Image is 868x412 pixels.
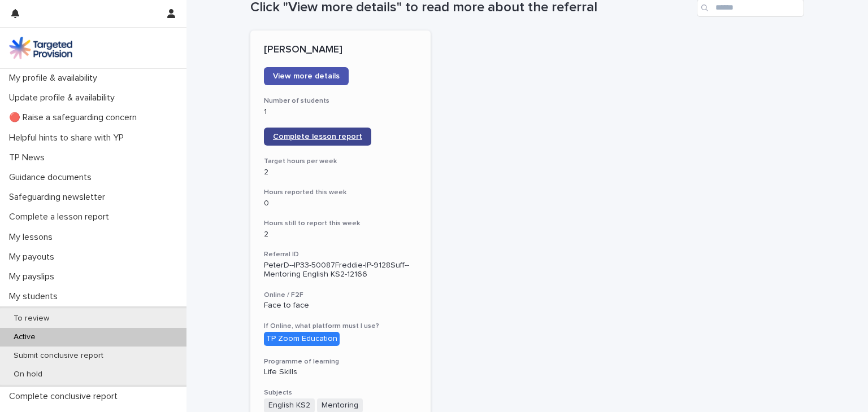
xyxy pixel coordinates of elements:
p: PeterD--IP33-50087Freddie-IP-9128Suff--Mentoring English KS2-12166 [264,261,417,280]
p: 2 [264,168,417,177]
p: My lessons [5,232,62,243]
p: To review [5,314,58,323]
p: Guidance documents [5,172,101,183]
p: On hold [5,370,51,379]
span: View more details [273,72,340,80]
p: 🔴 Raise a safeguarding concern [5,112,146,123]
p: Update profile & availability [5,93,124,103]
p: Life Skills [264,367,417,377]
p: Safeguarding newsletter [5,192,114,203]
p: TP News [5,152,54,163]
h3: Subjects [264,388,417,397]
p: My payouts [5,252,63,262]
p: Helpful hints to share with YP [5,133,133,143]
p: Face to face [264,301,417,310]
a: View more details [264,67,349,85]
p: [PERSON_NAME] [264,44,417,56]
h3: Online / F2F [264,291,417,300]
p: My profile & availability [5,73,106,84]
div: TP Zoom Education [264,332,340,346]
a: Complete lesson report [264,128,371,146]
p: Complete conclusive report [5,391,127,402]
p: Submit conclusive report [5,351,112,361]
p: Active [5,332,45,342]
p: 0 [264,199,417,208]
p: My payslips [5,271,63,282]
h3: Programme of learning [264,357,417,366]
h3: Hours still to report this week [264,219,417,228]
h3: Referral ID [264,250,417,259]
p: My students [5,291,67,302]
h3: Hours reported this week [264,188,417,197]
p: 1 [264,107,417,117]
p: 2 [264,230,417,239]
h3: Number of students [264,97,417,106]
h3: Target hours per week [264,157,417,166]
img: M5nRWzHhSzIhMunXDL62 [9,37,72,59]
p: Complete a lesson report [5,212,118,222]
span: Complete lesson report [273,133,362,141]
h3: If Online, what platform must I use? [264,322,417,331]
